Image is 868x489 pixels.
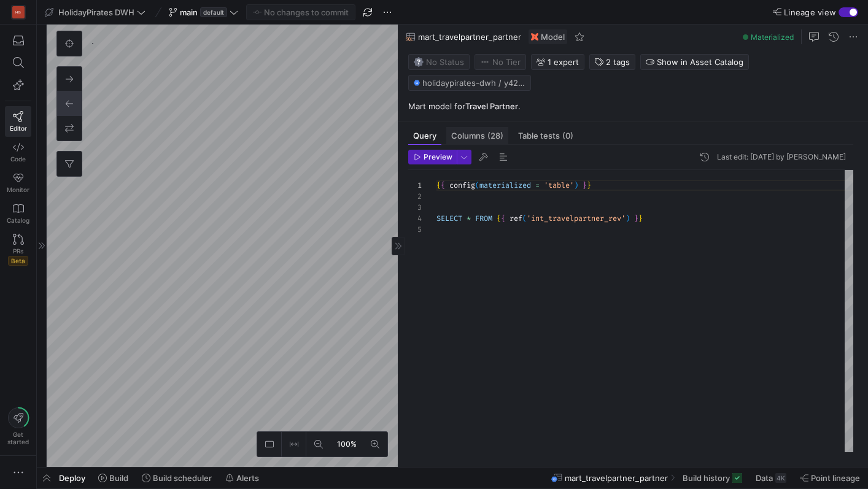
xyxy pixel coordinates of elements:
span: Alerts [236,473,259,483]
button: holidaypirates-dwh / y42_holidaypirates_dwh_main / mart_travelpartner_partner [408,75,531,91]
span: } [587,180,591,190]
span: HolidayPirates DWH [58,7,134,17]
span: Code [10,155,26,163]
span: 1 expert [548,57,579,67]
span: Data [756,473,773,483]
span: Build scheduler [153,473,212,483]
span: materialized [479,180,531,190]
span: Monitor [7,186,29,193]
span: config [449,180,475,190]
div: 1 [408,180,422,191]
button: Build scheduler [136,468,217,488]
span: Preview [424,153,452,161]
span: ( [475,180,479,190]
button: Data4K [750,468,792,488]
img: undefined [531,33,538,40]
span: mart_travelpartner_partner [565,473,668,483]
span: Point lineage [811,473,860,483]
span: = [535,180,540,190]
span: { [441,180,445,190]
div: Last edit: [DATE] by [PERSON_NAME] [717,153,846,161]
span: No Tier [480,57,521,67]
a: Editor [5,106,31,137]
div: HG [12,6,25,18]
span: FROM [475,214,492,223]
span: 'table' [544,180,574,190]
span: main [180,7,198,17]
button: Point lineage [794,468,866,488]
img: No status [414,57,424,67]
span: Query [413,132,436,140]
span: Model [541,32,565,42]
span: { [436,180,441,190]
span: Materialized [751,33,794,42]
span: ) [574,180,578,190]
span: } [638,214,643,223]
span: Columns [451,132,503,140]
span: Beta [8,256,28,266]
a: Code [5,137,31,167]
div: 2 [408,191,422,202]
span: Lineage view [784,7,836,17]
span: Catalog [7,217,29,224]
span: Deploy [59,473,85,483]
span: mart_travelpartner_partner [418,32,521,42]
button: Build [93,468,134,488]
span: Build [109,473,128,483]
span: Show in Asset Catalog [657,57,743,67]
span: ( [522,214,527,223]
span: (28) [487,132,503,140]
span: holidaypirates-dwh / y42_holidaypirates_dwh_main / mart_travelpartner_partner [422,78,525,88]
span: 'int_travelpartner_rev' [527,214,626,223]
strong: Travel Partner [465,101,518,111]
div: 5 [408,224,422,235]
div: 4 [408,213,422,224]
span: No Status [414,57,464,67]
button: Alerts [220,468,265,488]
button: Getstarted [5,402,31,450]
span: ) [626,214,630,223]
p: Mart model for . [408,101,863,112]
button: Preview [408,150,457,164]
button: 2 tags [589,54,635,70]
button: No statusNo Status [408,54,470,70]
a: Monitor [5,167,31,198]
span: SELECT [436,214,462,223]
span: Table tests [518,132,573,140]
span: } [583,180,587,190]
span: { [497,214,501,223]
span: Editor [10,125,27,132]
div: 4K [775,473,786,483]
button: maindefault [166,4,241,20]
span: Get started [7,431,29,445]
button: No tierNo Tier [475,54,526,70]
a: Catalog [5,198,31,229]
button: 1 expert [531,54,584,70]
img: No tier [480,57,490,67]
span: default [200,7,227,17]
button: Show in Asset Catalog [640,54,749,70]
span: } [634,214,638,223]
button: Build history [677,468,748,488]
button: HolidayPirates DWH [42,4,149,20]
span: 2 tags [606,57,630,67]
div: 3 [408,202,422,213]
span: Build history [683,473,730,483]
span: ref [510,214,522,223]
a: PRsBeta [5,229,31,271]
a: HG [5,2,31,23]
span: (0) [562,132,573,140]
span: PRs [13,247,23,255]
span: { [501,214,505,223]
